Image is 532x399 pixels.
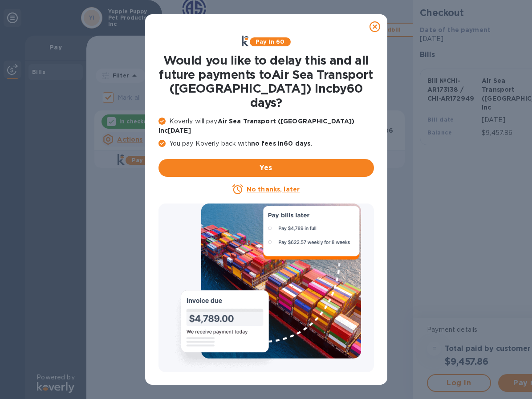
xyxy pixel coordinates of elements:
[158,53,374,110] h1: Would you like to delay this and all future payments to Air Sea Transport ([GEOGRAPHIC_DATA]) Inc...
[247,186,300,193] u: No thanks, later
[256,38,284,45] b: Pay in 60
[251,140,312,147] b: no fees in 60 days .
[166,163,367,173] span: Yes
[158,139,374,148] p: You pay Koverly back with
[158,118,355,134] b: Air Sea Transport ([GEOGRAPHIC_DATA]) Inc [DATE]
[158,117,374,135] p: Koverly will pay
[158,159,374,177] button: Yes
